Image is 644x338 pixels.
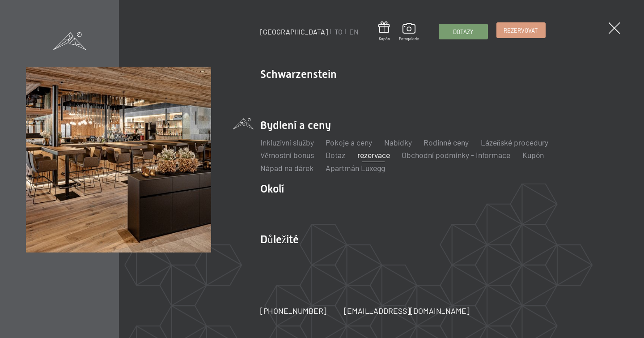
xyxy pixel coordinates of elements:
a: Nabídky [384,137,412,147]
a: Rezervovat [497,23,545,38]
font: [EMAIL_ADDRESS][DOMAIN_NAME] [344,306,470,316]
a: Lázeňské procedury [481,137,549,147]
a: Dotazy [439,24,487,39]
a: Nápad na dárek [260,163,314,173]
a: [PHONE_NUMBER] [260,305,326,317]
a: rezervace [357,150,390,160]
a: TO [335,27,343,36]
a: Apartmán Luxegg [326,163,385,173]
font: [PHONE_NUMBER] [260,306,326,316]
a: EN [349,27,359,36]
font: Kupón [379,36,390,41]
a: Kupón [378,21,390,42]
a: Inkluzivní služby [260,137,314,147]
font: Fotogalerie [399,36,419,41]
a: [GEOGRAPHIC_DATA] [260,27,328,36]
a: Dotaz [326,150,345,160]
font: Dotazy [453,28,473,35]
a: Rodinné ceny [424,137,469,147]
a: [EMAIL_ADDRESS][DOMAIN_NAME] [344,305,470,317]
a: Kupón [522,150,544,160]
a: Pokoje a ceny [326,137,372,147]
font: Rezervovat [504,27,538,34]
a: Věrnostní bonus [260,150,314,160]
a: Obchodní podmínky - Informace [402,150,510,160]
a: Fotogalerie [399,23,419,42]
